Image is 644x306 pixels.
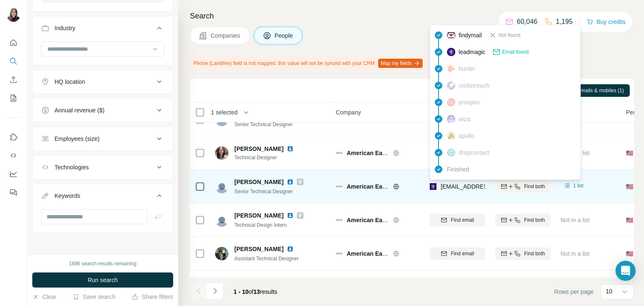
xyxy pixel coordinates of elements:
span: Find both [524,183,545,190]
p: 10 [606,287,613,296]
span: dropcontact [459,148,489,157]
span: American Eagle Outfitters [347,183,419,190]
img: provider rocketreach logo [447,81,455,90]
button: Keywords [33,186,173,209]
span: Senior Technical Designer [234,189,293,194]
span: People [275,31,294,40]
button: Industry [33,18,173,41]
button: Technologies [33,157,173,177]
img: provider leadmagic logo [447,48,455,56]
span: Technical Designer [234,154,304,161]
span: results [234,288,277,295]
span: Email found [502,48,529,56]
img: provider leadmagic logo [430,182,436,191]
button: Employees (size) [33,129,173,149]
img: Avatar [215,247,229,260]
span: 1 - 10 [234,288,249,295]
span: Companies [210,31,241,40]
span: 🇺🇸 [626,182,633,191]
span: [PERSON_NAME] [234,211,283,220]
span: wiza [459,115,470,123]
button: Quick start [7,35,20,50]
span: Rows per page [554,288,594,296]
span: Not in a list [561,250,589,257]
span: American Eagle Outfitters [347,250,419,257]
span: American Eagle Outfitters [347,116,419,123]
img: provider dropcontact logo [447,148,455,157]
button: Find emails & mobiles (1) [551,84,630,97]
img: provider hunter logo [447,65,455,73]
div: Annual revenue ($) [55,106,104,114]
span: Technical Design Intern [234,222,287,228]
button: Save search [73,293,115,301]
button: Sync to Pipedrive (1) [425,84,493,97]
span: 1 selected [211,108,238,117]
span: Senior Technical Designer [234,122,293,127]
div: Open Intercom Messenger [615,261,636,281]
button: Clear [32,293,56,301]
img: provider apollo logo [447,132,455,140]
span: American Eagle Outfitters [347,150,419,156]
button: Buy credits [587,16,626,28]
img: Avatar [7,8,20,22]
span: Not found [499,31,520,39]
span: hunter [459,65,475,73]
button: Feedback [7,185,20,200]
button: Search [7,54,20,69]
p: 1,195 [556,17,573,27]
span: 🇺🇸 [626,149,633,157]
img: provider prospeo logo [447,98,455,106]
img: provider wiza logo [447,115,455,123]
span: Find both [524,216,545,224]
button: Find email [430,247,485,260]
button: Use Surfe on LinkedIn [7,130,20,145]
span: 🇺🇸 [626,249,633,258]
button: Find email [430,214,485,226]
span: Find emails & mobiles (1) [567,87,624,94]
span: Find email [451,250,474,257]
img: Avatar [215,180,229,193]
button: Dashboard [7,166,20,182]
div: Keywords [55,192,80,200]
span: 🇺🇸 [626,216,633,224]
div: Technologies [55,163,89,171]
span: Finished [447,165,469,174]
button: Use Surfe API [7,148,20,163]
img: provider findymail logo [447,31,455,39]
span: leadmagic [459,48,486,56]
button: Annual revenue ($) [33,100,173,120]
span: [PERSON_NAME] [234,145,283,153]
img: Logo of American Eagle Outfitters [336,250,343,257]
button: Navigate to next page [207,283,223,299]
span: [PERSON_NAME] [234,245,283,253]
button: Find both [495,214,551,226]
span: Run search [88,276,118,284]
button: Run search [32,272,173,288]
span: of [249,288,254,295]
img: Logo of American Eagle Outfitters [336,217,343,223]
img: Avatar [215,213,229,227]
img: LinkedIn logo [287,246,293,252]
span: [EMAIL_ADDRESS][DOMAIN_NAME] [441,183,540,190]
h4: Search [190,10,634,22]
div: HQ location [55,78,85,86]
div: Industry [55,24,75,32]
div: Phone (Landline) field is not mapped, this value will not be synced with your CRM [190,56,424,70]
span: Not in a list [561,217,589,223]
span: rocketreach [459,81,489,90]
span: American Eagle Outfitters [347,217,419,223]
img: Logo of American Eagle Outfitters [336,183,343,190]
span: prospeo [459,98,480,106]
span: [PERSON_NAME] [234,178,283,186]
span: Find email [451,216,474,224]
button: My lists [7,91,20,106]
img: Avatar [215,146,229,160]
p: 60,046 [517,17,538,27]
span: Assistant Technical Designer [234,256,299,262]
img: Logo of American Eagle Outfitters [336,150,343,156]
button: Map my fields [378,59,423,68]
span: Find both [524,250,545,257]
button: Enrich CSV [7,72,20,87]
button: Share filters [132,293,173,301]
span: apollo [459,132,474,140]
